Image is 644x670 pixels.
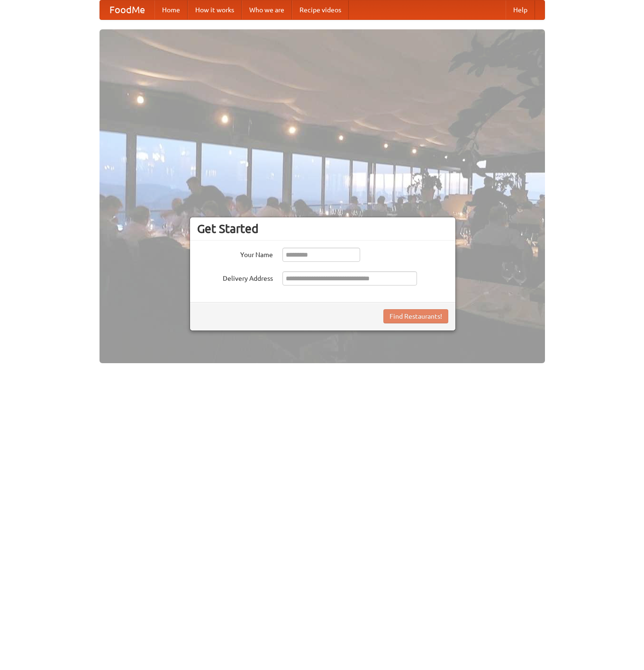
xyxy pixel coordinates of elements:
[292,0,349,19] a: Recipe videos
[506,0,535,19] a: Help
[383,309,448,323] button: Find Restaurants!
[242,0,292,19] a: Who we are
[100,0,154,19] a: FoodMe
[197,248,273,259] label: Your Name
[197,271,273,283] label: Delivery Address
[154,0,188,19] a: Home
[188,0,242,19] a: How it works
[197,222,448,236] h3: Get Started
